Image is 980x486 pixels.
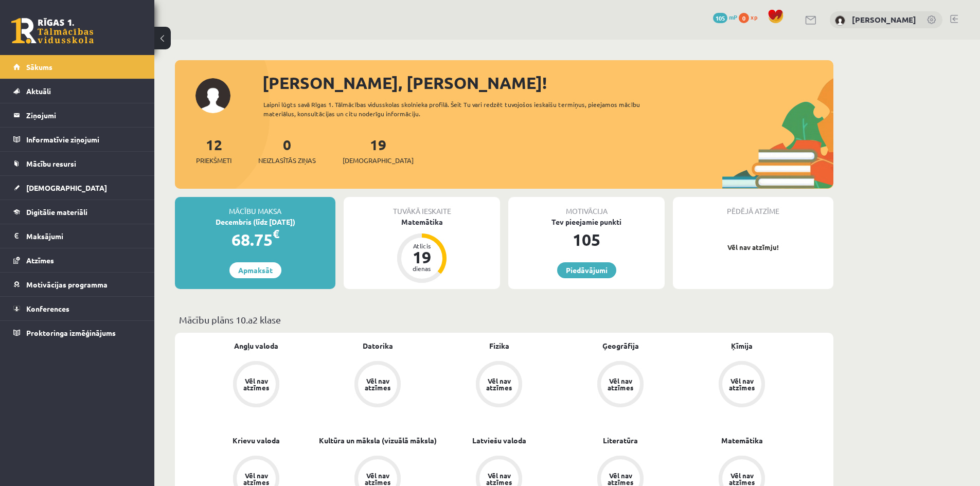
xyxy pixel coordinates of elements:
[731,340,753,351] a: Ķīmija
[727,472,756,485] div: Vēl nav atzīmes
[13,103,141,127] a: Ziņojumi
[26,304,69,313] span: Konferences
[26,328,116,337] span: Proktoringa izmēģinājums
[472,435,526,446] a: Latviešu valoda
[175,217,335,227] div: Decembris (līdz [DATE])
[263,100,658,118] div: Laipni lūgts savā Rīgas 1. Tālmācības vidusskolas skolnieka profilā. Šeit Tu vari redzēt tuvojošo...
[406,243,437,249] div: Atlicis
[13,55,141,79] a: Sākums
[196,135,231,166] a: 12Priekšmeti
[26,207,87,217] span: Digitālie materiāli
[678,242,828,253] p: Vēl nav atzīmju!
[26,256,54,265] span: Atzīmes
[26,183,107,192] span: [DEMOGRAPHIC_DATA]
[13,297,141,320] a: Konferences
[739,13,762,21] a: 0 xp
[26,62,52,71] span: Sākums
[406,249,437,265] div: 19
[508,197,665,217] div: Motivācija
[508,227,665,252] div: 105
[26,159,76,168] span: Mācību resursi
[273,226,279,241] span: €
[229,262,281,278] a: Apmaksāt
[26,280,108,289] span: Motivācijas programma
[262,70,833,95] div: [PERSON_NAME], [PERSON_NAME]!
[489,340,509,351] a: Fizika
[242,472,271,485] div: Vēl nav atzīmes
[26,86,51,96] span: Aktuāli
[835,15,845,26] img: Aleks Netlavs
[713,13,737,21] a: 105 mP
[13,176,141,200] a: [DEMOGRAPHIC_DATA]
[606,472,635,485] div: Vēl nav atzīmes
[317,361,438,409] a: Vēl nav atzīmes
[13,152,141,175] a: Mācību resursi
[13,321,141,345] a: Proktoringa izmēģinājums
[195,361,317,409] a: Vēl nav atzīmes
[606,377,635,391] div: Vēl nav atzīmes
[344,217,500,284] a: Matemātika Atlicis 19 dienas
[13,200,141,224] a: Digitālie materiāli
[363,340,393,351] a: Datorika
[602,340,639,351] a: Ģeogrāfija
[13,224,141,248] a: Maksājumi
[343,155,414,166] span: [DEMOGRAPHIC_DATA]
[234,340,278,351] a: Angļu valoda
[13,79,141,103] a: Aktuāli
[196,155,231,166] span: Priekšmeti
[242,377,271,391] div: Vēl nav atzīmes
[175,197,335,217] div: Mācību maksa
[751,13,757,21] span: xp
[233,435,280,446] a: Krievu valoda
[363,472,392,485] div: Vēl nav atzīmes
[557,262,616,278] a: Piedāvājumi
[258,135,316,166] a: 0Neizlasītās ziņas
[13,248,141,272] a: Atzīmes
[11,18,94,44] a: Rīgas 1. Tālmācības vidusskola
[852,14,916,25] a: [PERSON_NAME]
[26,103,141,127] legend: Ziņojumi
[13,128,141,151] a: Informatīvie ziņojumi
[13,273,141,296] a: Motivācijas programma
[681,361,803,409] a: Vēl nav atzīmes
[508,217,665,227] div: Tev pieejamie punkti
[26,224,141,248] legend: Maksājumi
[344,197,500,217] div: Tuvākā ieskaite
[560,361,681,409] a: Vēl nav atzīmes
[406,265,437,272] div: dienas
[673,197,833,217] div: Pēdējā atzīme
[343,135,414,166] a: 19[DEMOGRAPHIC_DATA]
[179,313,829,327] p: Mācību plāns 10.a2 klase
[485,472,513,485] div: Vēl nav atzīmes
[729,13,737,21] span: mP
[485,377,513,391] div: Vēl nav atzīmes
[363,377,392,391] div: Vēl nav atzīmes
[258,155,316,166] span: Neizlasītās ziņas
[603,435,638,446] a: Literatūra
[438,361,560,409] a: Vēl nav atzīmes
[344,217,500,227] div: Matemātika
[713,13,727,23] span: 105
[319,435,437,446] a: Kultūra un māksla (vizuālā māksla)
[727,377,756,391] div: Vēl nav atzīmes
[26,128,141,151] legend: Informatīvie ziņojumi
[739,13,749,23] span: 0
[721,435,763,446] a: Matemātika
[175,227,335,252] div: 68.75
